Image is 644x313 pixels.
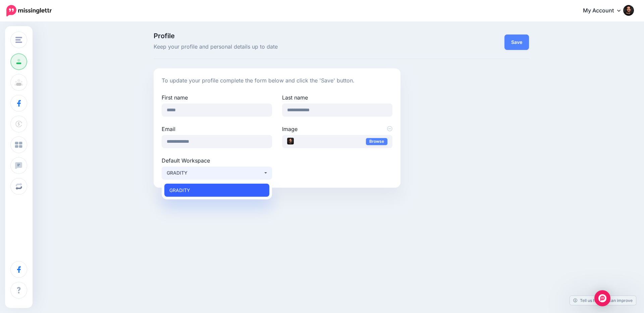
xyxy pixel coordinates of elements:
[366,138,387,145] a: Browse
[282,125,392,133] label: Image
[162,167,272,180] button: GRADITY
[576,3,634,19] a: My Account
[287,138,294,144] img: Marco4_thumb.jpg
[594,290,610,306] div: Open Intercom Messenger
[169,186,190,194] span: GRADITY
[162,125,272,133] label: Email
[167,169,263,177] div: GRADITY
[154,33,401,39] span: Profile
[154,43,401,51] span: Keep your profile and personal details up to date
[162,156,272,165] label: Default Workspace
[15,37,22,43] img: menu.png
[282,93,392,102] label: Last name
[570,296,636,305] a: Tell us how we can improve
[162,76,393,85] p: To update your profile complete the form below and click the 'Save' button.
[504,35,529,50] button: Save
[162,93,272,102] label: First name
[6,5,52,16] img: Missinglettr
